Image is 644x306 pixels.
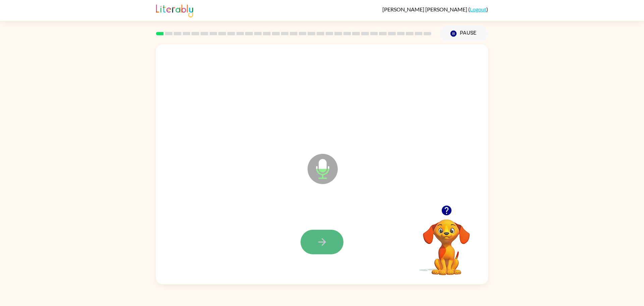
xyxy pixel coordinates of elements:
[156,3,193,17] img: Literably
[382,6,488,12] div: ( )
[382,6,468,12] span: [PERSON_NAME] [PERSON_NAME]
[413,209,480,276] video: Your browser must support playing .mp4 files to use Literably. Please try using another browser.
[439,26,488,41] button: Pause
[470,6,486,12] a: Logout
